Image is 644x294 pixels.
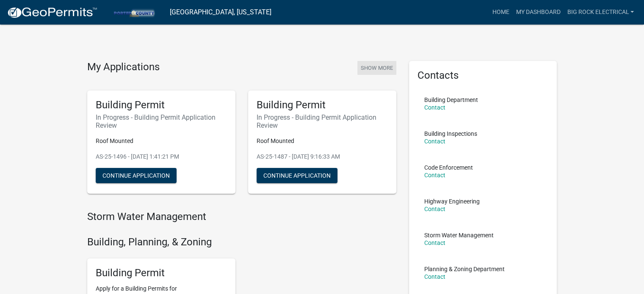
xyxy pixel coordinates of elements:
[257,113,388,129] h6: In Progress - Building Permit Application Review
[104,6,163,18] img: Porter County, Indiana
[96,267,227,279] h5: Building Permit
[96,99,227,111] h5: Building Permit
[424,206,445,212] a: Contact
[424,97,478,103] p: Building Department
[424,266,505,272] p: Planning & Zoning Department
[424,165,473,170] p: Code Enforcement
[87,61,160,74] h4: My Applications
[564,4,637,20] a: Big Rock Electrical
[424,239,445,246] a: Contact
[424,198,480,204] p: Highway Engineering
[257,168,337,183] button: Continue Application
[424,131,477,137] p: Building Inspections
[96,152,227,161] p: AS-25-1496 - [DATE] 1:41:21 PM
[257,137,388,146] p: Roof Mounted
[489,4,512,20] a: Home
[512,4,564,20] a: My Dashboard
[424,172,445,179] a: Contact
[424,104,445,111] a: Contact
[87,211,396,223] h4: Storm Water Management
[257,152,388,161] p: AS-25-1487 - [DATE] 9:16:33 AM
[424,232,494,238] p: Storm Water Management
[96,113,227,129] h6: In Progress - Building Permit Application Review
[96,137,227,146] p: Roof Mounted
[170,5,271,19] a: [GEOGRAPHIC_DATA], [US_STATE]
[424,273,445,280] a: Contact
[87,236,396,248] h4: Building, Planning, & Zoning
[357,61,396,75] button: Show More
[424,138,445,145] a: Contact
[417,69,549,82] h5: Contacts
[257,99,388,111] h5: Building Permit
[96,168,177,183] button: Continue Application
